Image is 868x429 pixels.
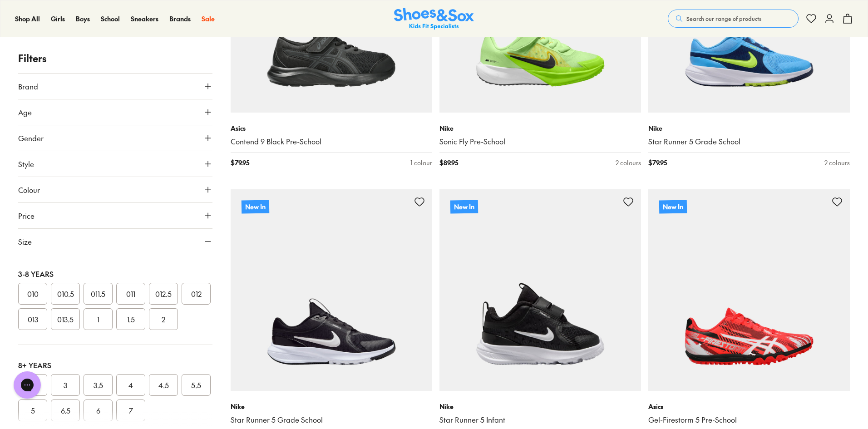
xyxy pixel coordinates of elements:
[51,14,65,23] span: Girls
[101,14,120,23] span: School
[18,107,32,118] span: Age
[51,399,80,421] button: 6.5
[439,123,641,133] p: Nike
[101,14,120,24] a: School
[116,308,145,330] button: 1.5
[18,99,212,125] button: Age
[18,268,212,279] div: 3-8 Years
[84,308,113,330] button: 1
[182,374,211,396] button: 5.5
[149,308,178,330] button: 2
[116,374,145,396] button: 4
[18,74,212,99] button: Brand
[202,14,215,24] a: Sale
[648,123,850,133] p: Nike
[18,125,212,151] button: Gender
[169,14,191,24] a: Brands
[659,200,687,213] p: New In
[450,200,478,213] p: New In
[648,415,850,425] a: Gel-Firestorm 5 Pre-School
[231,189,432,391] a: New In
[9,368,45,402] iframe: Gorgias live chat messenger
[18,308,47,330] button: 013
[169,14,191,23] span: Brands
[231,415,432,425] a: Star Runner 5 Grade School
[18,81,38,92] span: Brand
[439,415,641,425] a: Star Runner 5 Infant
[84,283,113,305] button: 011.5
[394,8,474,30] a: Shoes & Sox
[18,360,212,370] div: 8+ Years
[824,158,850,168] div: 2 colours
[182,283,211,305] button: 012
[131,14,158,23] span: Sneakers
[439,402,641,411] p: Nike
[231,123,432,133] p: Asics
[51,374,80,396] button: 3
[116,283,145,305] button: 011
[18,203,212,228] button: Price
[231,137,432,147] a: Contend 9 Black Pre-School
[15,14,40,23] span: Shop All
[15,14,40,24] a: Shop All
[648,402,850,411] p: Asics
[668,10,799,28] button: Search our range of products
[18,51,212,66] p: Filters
[51,308,80,330] button: 013.5
[439,137,641,147] a: Sonic Fly Pre-School
[18,133,44,143] span: Gender
[76,14,90,24] a: Boys
[149,283,178,305] button: 012.5
[410,158,432,168] div: 1 colour
[394,8,474,30] img: SNS_Logo_Responsive.svg
[648,189,850,391] a: New In
[18,236,32,247] span: Size
[149,374,178,396] button: 4.5
[51,14,65,24] a: Girls
[242,200,269,213] p: New In
[18,229,212,254] button: Size
[648,158,667,168] span: $ 79.95
[439,158,458,168] span: $ 89.95
[116,399,145,421] button: 7
[231,402,432,411] p: Nike
[18,283,47,305] button: 010
[616,158,641,168] div: 2 colours
[76,14,90,23] span: Boys
[84,399,113,421] button: 6
[131,14,158,24] a: Sneakers
[439,189,641,391] a: New In
[18,210,35,221] span: Price
[18,158,34,169] span: Style
[18,184,40,195] span: Colour
[51,283,80,305] button: 010.5
[18,177,212,202] button: Colour
[648,137,850,147] a: Star Runner 5 Grade School
[84,374,113,396] button: 3.5
[18,151,212,177] button: Style
[231,158,249,168] span: $ 79.95
[202,14,215,23] span: Sale
[686,15,761,23] span: Search our range of products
